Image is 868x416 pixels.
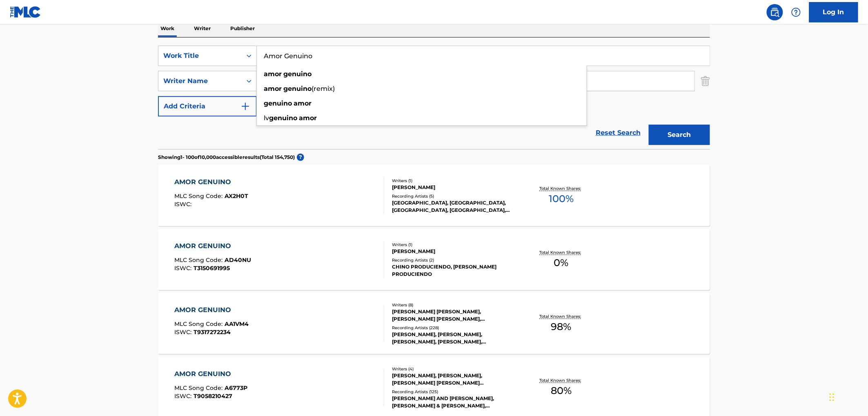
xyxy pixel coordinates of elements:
strong: genuino [283,85,312,92]
strong: genuino [283,70,312,78]
div: Drag [830,385,835,409]
p: Publisher [228,20,257,37]
span: lv [264,114,269,122]
span: (remix) [312,85,335,92]
div: AMOR GENUINO [175,241,251,251]
span: MLC Song Code : [175,384,225,392]
div: Help [788,4,804,20]
span: 98 % [551,319,572,334]
span: 80 % [551,383,572,398]
p: Total Known Shares: [539,313,583,319]
div: AMOR GENUINO [175,177,249,187]
strong: amor [299,114,317,122]
div: Writers ( 1 ) [392,242,515,248]
button: Add Criteria [158,96,257,117]
strong: genuino [264,99,292,107]
strong: amor [264,85,282,92]
span: 100 % [549,191,574,206]
div: Writers ( 4 ) [392,366,515,372]
a: AMOR GENUINOMLC Song Code:AD40NUISWC:T3150691995Writers (1)[PERSON_NAME]Recording Artists (2)CHIN... [158,229,710,290]
img: help [791,7,801,17]
div: AMOR GENUINO [175,369,248,379]
div: Recording Artists ( 125 ) [392,389,515,395]
p: Showing 1 - 100 of 10,000 accessible results (Total 154,750 ) [158,154,295,161]
span: MLC Song Code : [175,256,225,264]
p: Writer [191,20,213,37]
div: [PERSON_NAME] [PERSON_NAME], [PERSON_NAME] [PERSON_NAME], [PERSON_NAME], [PERSON_NAME] [PERSON_NA... [392,308,515,323]
img: search [770,7,780,17]
div: [PERSON_NAME], [PERSON_NAME], [PERSON_NAME] [PERSON_NAME] [PERSON_NAME] [392,372,515,387]
span: ISWC : [175,328,194,336]
form: Search Form [158,46,710,149]
p: Work [158,20,177,37]
span: MLC Song Code : [175,192,225,200]
span: ? [297,154,304,161]
p: Total Known Shares: [539,377,583,383]
iframe: Chat Widget [827,377,868,416]
p: Total Known Shares: [539,249,583,255]
span: ISWC : [175,200,194,208]
p: Total Known Shares: [539,185,583,191]
span: MLC Song Code : [175,320,225,328]
div: Recording Artists ( 5 ) [392,193,515,199]
span: AA1VM4 [225,320,249,328]
span: A6773P [225,384,248,392]
span: AD40NU [225,256,251,264]
img: 9d2ae6d4665cec9f34b9.svg [240,101,250,111]
a: AMOR GENUINOMLC Song Code:AX2H0TISWC:Writers (1)[PERSON_NAME]Recording Artists (5)[GEOGRAPHIC_DAT... [158,165,710,226]
div: [GEOGRAPHIC_DATA], [GEOGRAPHIC_DATA], [GEOGRAPHIC_DATA], [GEOGRAPHIC_DATA], [GEOGRAPHIC_DATA] [392,199,515,214]
div: Writer Name [163,76,237,86]
div: CHINO PRODUCIENDO, [PERSON_NAME] PRODUCIENDO [392,263,515,278]
img: MLC Logo [10,6,41,18]
span: ISWC : [175,392,194,400]
div: [PERSON_NAME] AND [PERSON_NAME], [PERSON_NAME] & [PERSON_NAME], [PERSON_NAME] & [PERSON_NAME], LO... [392,395,515,409]
span: 0 % [554,255,569,270]
div: Recording Artists ( 228 ) [392,325,515,331]
span: T3150691995 [194,264,230,272]
a: Log In [809,2,858,22]
a: Reset Search [592,124,645,142]
button: Search [649,125,710,145]
div: Writers ( 1 ) [392,178,515,184]
a: Public Search [767,4,783,20]
div: Recording Artists ( 2 ) [392,257,515,263]
div: Writers ( 8 ) [392,302,515,308]
strong: genuino [269,114,297,122]
div: [PERSON_NAME] [392,184,515,191]
strong: amor [294,99,312,107]
a: AMOR GENUINOMLC Song Code:AA1VM4ISWC:T9317272234Writers (8)[PERSON_NAME] [PERSON_NAME], [PERSON_N... [158,293,710,354]
div: [PERSON_NAME], [PERSON_NAME], [PERSON_NAME], [PERSON_NAME], [PERSON_NAME], [PERSON_NAME]|[PERSON_... [392,331,515,346]
div: Work Title [163,51,237,61]
div: [PERSON_NAME] [392,248,515,255]
span: AX2H0T [225,192,249,200]
div: AMOR GENUINO [175,305,249,315]
img: Delete Criterion [701,71,710,91]
span: ISWC : [175,264,194,272]
span: T9058210427 [194,392,233,400]
strong: amor [264,70,282,78]
span: T9317272234 [194,328,231,336]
